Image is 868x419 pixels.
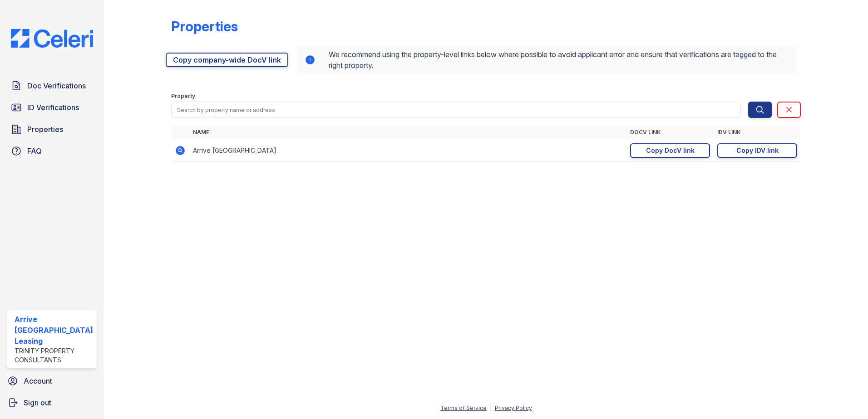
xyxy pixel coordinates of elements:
span: Properties [27,124,63,135]
div: Copy DocV link [646,146,695,155]
a: Properties [7,120,97,138]
td: Arrive [GEOGRAPHIC_DATA] [189,140,627,162]
span: ID Verifications [27,102,79,113]
a: Copy IDV link [717,143,797,158]
img: CE_Logo_Blue-a8612792a0a2168367f1c8372b55b34899dd931a85d93a1a3d3e32e68fde9ad4.png [4,29,100,48]
a: Copy company-wide DocV link [166,53,288,67]
div: We recommend using the property-level links below where possible to avoid applicant error and ens... [297,45,798,74]
a: ID Verifications [7,98,97,117]
a: Privacy Policy [495,404,532,411]
div: Copy IDV link [736,146,779,155]
span: Doc Verifications [27,80,86,91]
div: | [490,404,492,411]
input: Search by property name or address [171,102,741,118]
a: Copy DocV link [630,143,710,158]
a: Terms of Service [440,404,487,411]
span: FAQ [27,146,42,156]
label: Property [171,93,195,100]
div: Properties [171,18,238,34]
a: Sign out [4,394,100,412]
th: Name [189,125,627,140]
th: IDV Link [714,125,801,140]
div: Arrive [GEOGRAPHIC_DATA] Leasing [15,314,93,346]
th: DocV Link [626,125,714,140]
span: Account [24,375,52,386]
span: Sign out [24,397,51,408]
a: Account [4,372,100,390]
a: Doc Verifications [7,77,97,95]
a: FAQ [7,142,97,160]
div: Trinity Property Consultants [15,346,93,365]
